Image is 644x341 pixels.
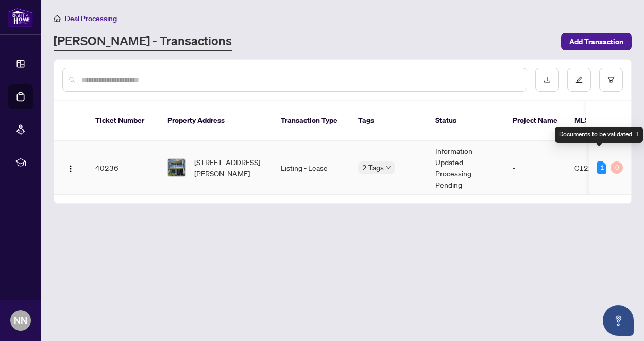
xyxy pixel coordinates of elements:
td: Listing - Lease [273,141,350,195]
span: download [544,76,551,83]
th: Ticket Number [87,101,159,141]
span: NN [14,313,27,328]
td: - [504,141,566,195]
div: Documents to be validated: 1 [555,127,643,143]
span: down [386,165,391,170]
span: C12232936 [574,163,616,172]
span: Deal Processing [65,14,117,23]
span: [STREET_ADDRESS][PERSON_NAME] [194,156,264,179]
th: Tags [350,101,427,141]
th: Project Name [504,101,566,141]
button: Logo [62,159,79,176]
img: Logo [66,165,75,173]
button: Open asap [603,305,634,336]
button: filter [599,68,623,92]
a: [PERSON_NAME] - Transactions [54,32,232,51]
div: 1 [597,161,606,174]
th: Transaction Type [273,101,350,141]
span: filter [607,76,615,83]
span: edit [575,76,583,83]
th: Property Address [159,101,273,141]
button: Add Transaction [561,33,632,50]
img: logo [8,8,33,27]
span: home [54,15,61,22]
img: thumbnail-img [168,159,185,176]
td: 40236 [87,141,159,195]
button: edit [567,68,591,92]
span: 2 Tags [362,161,384,173]
span: Add Transaction [569,33,623,50]
td: Information Updated - Processing Pending [427,141,504,195]
button: download [535,68,559,92]
th: Status [427,101,504,141]
th: MLS # [566,101,628,141]
div: 0 [611,161,623,174]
